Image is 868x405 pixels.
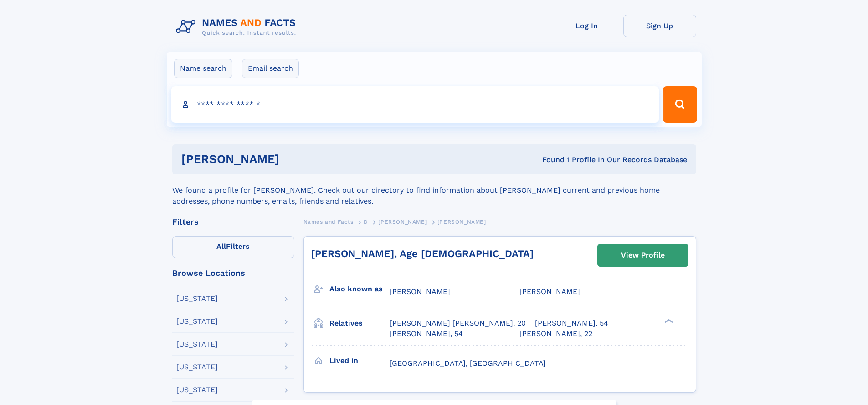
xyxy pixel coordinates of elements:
[390,329,463,339] a: [PERSON_NAME], 54
[519,329,592,339] a: [PERSON_NAME], 22
[519,287,580,296] span: [PERSON_NAME]
[172,174,696,207] div: We found a profile for [PERSON_NAME]. Check out our directory to find information about [PERSON_N...
[176,295,218,302] div: [US_STATE]
[172,236,294,258] label: Filters
[623,15,696,37] a: Sign Up
[364,216,368,227] a: D
[364,219,368,225] span: D
[437,219,486,225] span: [PERSON_NAME]
[663,318,673,324] div: ❯
[181,153,411,165] h1: [PERSON_NAME]
[378,216,427,227] a: [PERSON_NAME]
[174,59,232,78] label: Name search
[172,15,303,39] img: Logo Names and Facts
[311,248,534,259] a: [PERSON_NAME], Age [DEMOGRAPHIC_DATA]
[242,59,299,78] label: Email search
[663,86,697,123] button: Search Button
[176,318,218,325] div: [US_STATE]
[390,359,546,368] span: [GEOGRAPHIC_DATA], [GEOGRAPHIC_DATA]
[303,216,354,227] a: Names and Facts
[535,318,608,328] a: [PERSON_NAME], 54
[621,245,665,266] div: View Profile
[171,86,659,123] input: search input
[329,316,390,331] h3: Relatives
[172,269,294,277] div: Browse Locations
[598,244,688,266] a: View Profile
[176,386,218,394] div: [US_STATE]
[176,363,218,371] div: [US_STATE]
[390,287,450,296] span: [PERSON_NAME]
[216,242,226,251] span: All
[329,353,390,368] h3: Lived in
[390,318,526,328] a: [PERSON_NAME] [PERSON_NAME], 20
[176,341,218,348] div: [US_STATE]
[411,155,687,165] div: Found 1 Profile In Our Records Database
[378,219,427,225] span: [PERSON_NAME]
[550,15,623,37] a: Log In
[172,218,294,226] div: Filters
[329,281,390,297] h3: Also known as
